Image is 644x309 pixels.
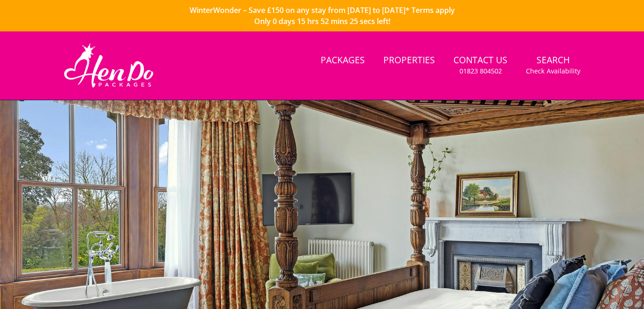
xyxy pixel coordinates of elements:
[380,50,439,71] a: Properties
[522,50,584,80] a: SearchCheck Availability
[450,50,511,80] a: Contact Us01823 804502
[526,67,580,76] small: Check Availability
[60,42,157,89] img: Hen Do Packages
[317,50,369,71] a: Packages
[254,16,390,26] span: Only 0 days 15 hrs 52 mins 25 secs left!
[459,67,502,76] small: 01823 804502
